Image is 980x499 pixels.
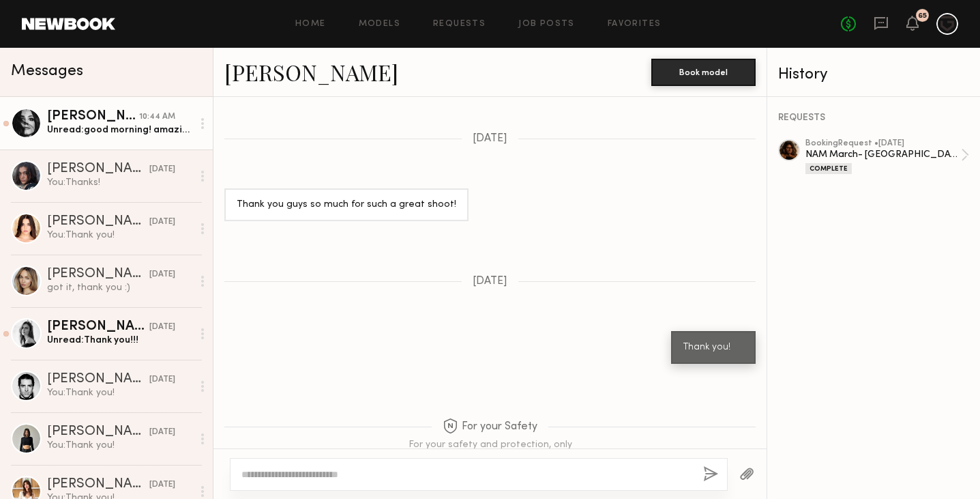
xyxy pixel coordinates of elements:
div: booking Request • [DATE] [805,139,961,148]
div: [DATE] [149,479,175,491]
a: Requests [433,20,486,29]
div: History [778,67,969,83]
div: [PERSON_NAME] [47,215,149,229]
div: You: Thank you! [47,439,192,452]
div: [PERSON_NAME] [47,478,149,491]
span: Messages [11,63,83,79]
a: Favorites [608,20,662,29]
div: [DATE] [149,268,175,281]
div: 65 [918,12,927,20]
div: You: Thank you! [47,229,192,242]
div: [PERSON_NAME] [47,110,139,124]
span: For your Safety [443,418,537,436]
div: REQUESTS [778,113,969,123]
div: You: Thanks! [47,176,192,189]
div: [DATE] [149,216,175,229]
div: [DATE] [149,426,175,439]
div: Complete [805,163,852,174]
div: Thank you! [683,340,743,356]
a: Models [359,20,400,29]
div: Unread: Thank you!!! [47,334,192,347]
div: [DATE] [149,373,175,386]
div: [DATE] [149,321,175,334]
div: [DATE] [149,163,175,176]
div: Thank you guys so much for such a great shoot! [237,197,456,213]
div: Unread: good morning! amazing, thank you so much! [47,124,192,137]
div: For your safety and protection, only communicate and pay directly within Newbook [381,439,599,464]
span: [DATE] [473,276,507,287]
a: bookingRequest •[DATE]NAM March- [GEOGRAPHIC_DATA]Complete [805,139,969,174]
div: got it, thank you :) [47,281,192,294]
div: [PERSON_NAME] [47,162,149,176]
div: [PERSON_NAME] [47,268,149,281]
span: [DATE] [473,133,507,145]
div: 10:44 AM [139,111,175,124]
div: [PERSON_NAME] [47,320,149,334]
a: Job Posts [518,20,575,29]
div: [PERSON_NAME] [47,425,149,439]
div: NAM March- [GEOGRAPHIC_DATA] [805,148,961,161]
a: Home [295,20,326,29]
a: Book model [651,66,756,77]
button: Book model [651,59,756,86]
div: You: Thank you! [47,386,192,399]
a: [PERSON_NAME] [224,57,398,87]
div: [PERSON_NAME] [47,373,149,386]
